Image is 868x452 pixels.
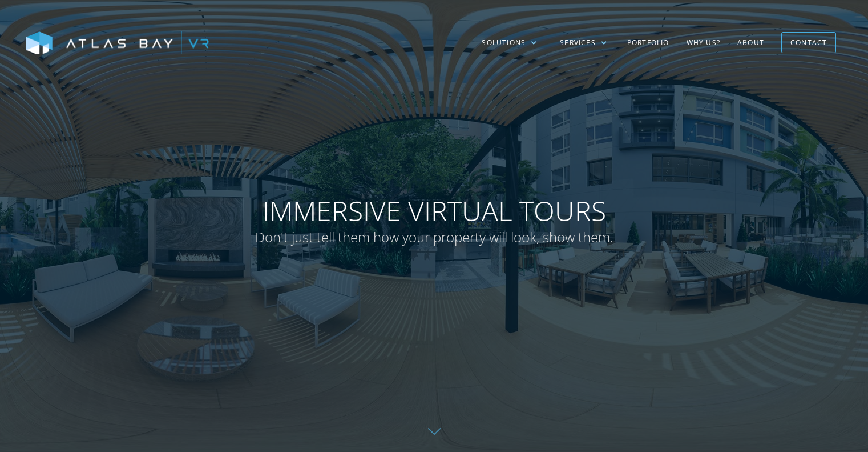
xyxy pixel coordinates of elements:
[678,26,729,59] a: Why US?
[470,26,548,59] div: Solutions
[560,38,596,48] div: Services
[428,428,441,435] img: Down further on page
[619,26,678,59] a: Portfolio
[790,34,827,51] div: Contact
[781,32,836,53] a: Contact
[255,194,613,246] h1: Immersive Virtual Tours
[548,26,619,59] div: Services
[482,38,526,48] div: Solutions
[729,26,773,59] a: About
[255,227,613,247] span: Don't just tell them how your property will look, show them.
[26,31,209,55] img: Atlas Bay VR Logo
